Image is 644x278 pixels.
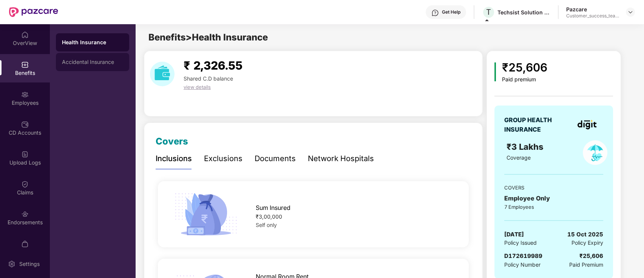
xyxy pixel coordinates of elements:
[62,59,123,65] div: Accidental Insurance
[504,184,603,191] div: COVERS
[21,180,29,188] img: svg+xml;base64,PHN2ZyBpZD0iQ2xhaW0iIHhtbG5zPSJodHRwOi8vd3d3LnczLm9yZy8yMDAwL3N2ZyIgd2lkdGg9IjIwIi...
[256,213,455,221] div: ₹3,00,000
[486,8,491,17] span: T
[504,261,541,268] span: Policy Number
[156,153,192,165] div: Inclusions
[502,59,547,76] div: ₹25,606
[17,260,42,268] div: Settings
[494,62,496,81] img: icon
[8,260,15,268] img: svg+xml;base64,PHN2ZyBpZD0iU2V0dGluZy0yMHgyMCIgeG1sbnM9Imh0dHA6Ly93d3cudzMub3JnLzIwMDAvc3ZnIiB3aW...
[256,222,277,228] span: Self only
[578,120,596,129] img: insurerLogo
[150,62,175,86] img: download
[148,32,268,43] span: Benefits > Health Insurance
[308,153,374,165] div: Network Hospitals
[569,261,603,269] span: Paid Premium
[21,61,29,68] img: svg+xml;base64,PHN2ZyBpZD0iQmVuZWZpdHMiIHhtbG5zPSJodHRwOi8vd3d3LnczLm9yZy8yMDAwL3N2ZyIgd2lkdGg9Ij...
[255,153,296,165] div: Documents
[204,153,242,165] div: Exclusions
[504,203,603,211] div: 7 Employees
[21,121,29,128] img: svg+xml;base64,PHN2ZyBpZD0iQ0RfQWNjb3VudHMiIGRhdGEtbmFtZT0iQ0QgQWNjb3VudHMiIHhtbG5zPSJodHRwOi8vd3...
[497,9,550,16] div: Techsist Solution Private Limited
[431,9,439,17] img: svg+xml;base64,PHN2ZyBpZD0iSGVscC0zMngzMiIgeG1sbnM9Imh0dHA6Ly93d3cudzMub3JnLzIwMDAvc3ZnIiB3aWR0aD...
[9,7,58,17] img: New Pazcare Logo
[567,230,603,239] span: 15 Oct 2025
[627,9,633,15] img: svg+xml;base64,PHN2ZyBpZD0iRHJvcGRvd24tMzJ4MzIiIHhtbG5zPSJodHRwOi8vd3d3LnczLm9yZy8yMDAwL3N2ZyIgd2...
[172,191,240,238] img: icon
[184,59,242,72] span: ₹ 2,326.55
[583,140,607,165] img: policyIcon
[504,239,537,247] span: Policy Issued
[571,239,603,247] span: Policy Expiry
[566,6,619,13] div: Pazcare
[504,115,570,134] div: GROUP HEALTH INSURANCE
[21,240,29,248] img: svg+xml;base64,PHN2ZyBpZD0iTXlfT3JkZXJzIiBkYXRhLW5hbWU9Ik15IE9yZGVycyIgeG1sbnM9Imh0dHA6Ly93d3cudz...
[507,142,546,152] span: ₹3 Lakhs
[504,230,524,239] span: [DATE]
[156,136,188,147] span: Covers
[184,75,233,82] span: Shared C.D balance
[21,210,29,218] img: svg+xml;base64,PHN2ZyBpZD0iRW5kb3JzZW1lbnRzIiB4bWxucz0iaHR0cDovL3d3dy53My5vcmcvMjAwMC9zdmciIHdpZH...
[256,203,290,213] span: Sum Insured
[502,76,547,83] div: Paid premium
[21,31,29,39] img: svg+xml;base64,PHN2ZyBpZD0iSG9tZSIgeG1sbnM9Imh0dHA6Ly93d3cudzMub3JnLzIwMDAvc3ZnIiB3aWR0aD0iMjAiIG...
[504,252,542,259] span: D172619989
[579,252,603,261] div: ₹25,606
[566,13,619,19] div: Customer_success_team_lead
[184,84,211,90] span: view details
[442,9,460,15] div: Get Help
[21,151,29,158] img: svg+xml;base64,PHN2ZyBpZD0iVXBsb2FkX0xvZ3MiIGRhdGEtbmFtZT0iVXBsb2FkIExvZ3MiIHhtbG5zPSJodHRwOi8vd3...
[62,39,123,46] div: Health Insurance
[507,154,531,161] span: Coverage
[21,91,29,98] img: svg+xml;base64,PHN2ZyBpZD0iRW1wbG95ZWVzIiB4bWxucz0iaHR0cDovL3d3dy53My5vcmcvMjAwMC9zdmciIHdpZHRoPS...
[504,194,603,203] div: Employee Only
